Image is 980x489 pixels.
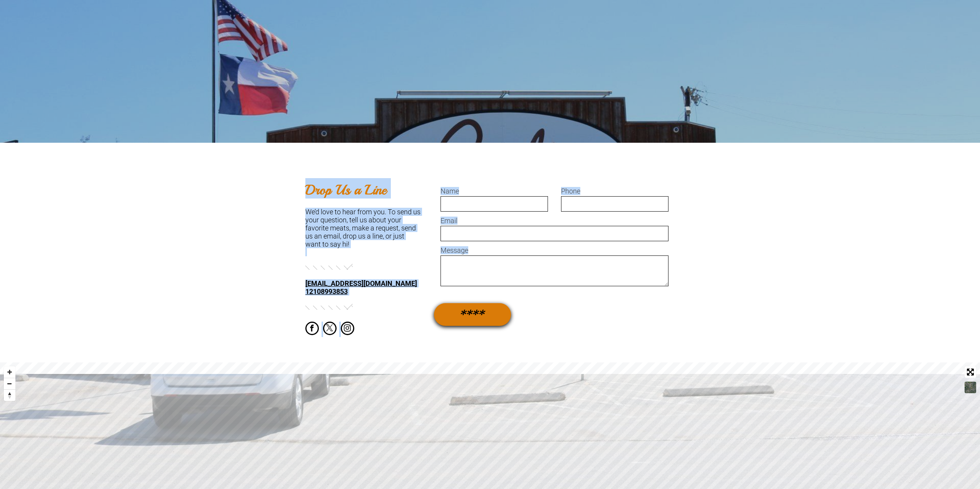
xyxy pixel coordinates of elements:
[305,208,420,248] font: We’d love to hear from you. To send us your question, tell us about your favorite meats, make a r...
[341,322,354,337] a: instagram
[305,322,319,337] a: facebook
[965,366,976,378] button: Toggle fullscreen
[441,217,668,225] label: Email
[323,322,337,337] a: twitter
[305,182,387,199] b: Drop Us a Line
[561,187,668,195] label: Phone
[4,389,15,401] button: Reset bearing to north
[4,366,15,378] button: Zoom in
[441,246,668,254] label: Message
[441,187,548,195] label: Name
[305,279,417,287] a: [EMAIL_ADDRESS][DOMAIN_NAME]
[305,287,348,295] a: 12108993853
[4,378,15,389] button: Zoom out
